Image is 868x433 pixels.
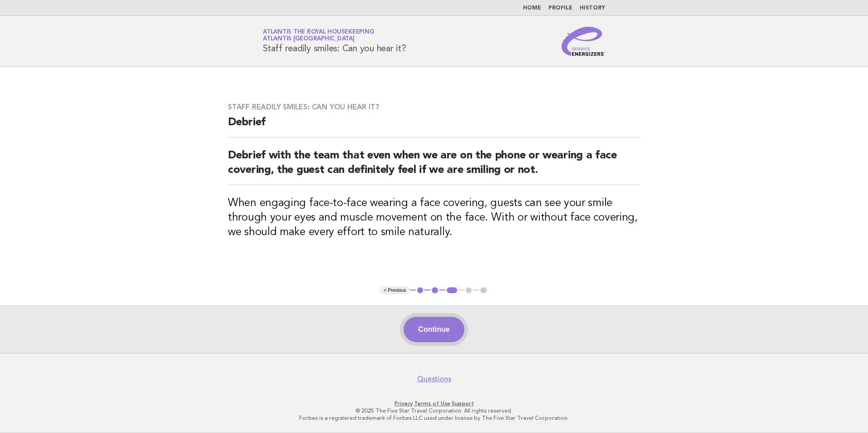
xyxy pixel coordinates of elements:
[263,29,374,42] a: Atlantis the Royal HousekeepingAtlantis [GEOGRAPHIC_DATA]
[263,36,355,42] span: Atlantis [GEOGRAPHIC_DATA]
[580,5,605,11] a: History
[263,30,406,53] h1: Staff readily smiles: Can you hear it?
[228,103,640,112] h3: Staff readily smiles: Can you hear it?
[156,400,712,407] p: · ·
[404,317,464,342] button: Continue
[228,115,640,138] h2: Debrief
[395,400,413,407] a: Privacy
[228,148,640,185] h2: Debrief with the team that even when we are on the phone or wearing a face covering, the guest ca...
[430,286,439,295] button: 2
[414,400,450,407] a: Terms of Use
[562,27,605,56] img: Service Energizers
[548,5,572,11] a: Profile
[156,407,712,414] p: © 2025 The Five Star Travel Corporation. All rights reserved.
[417,374,451,384] a: Questions
[445,286,459,295] button: 3
[452,400,474,407] a: Support
[416,286,425,295] button: 1
[380,286,409,295] button: < Previous
[156,414,712,422] p: Forbes is a registered trademark of Forbes LLC used under license by The Five Star Travel Corpora...
[523,5,541,11] a: Home
[228,196,640,240] h3: When engaging face-to-face wearing a face covering, guests can see your smile through your eyes a...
